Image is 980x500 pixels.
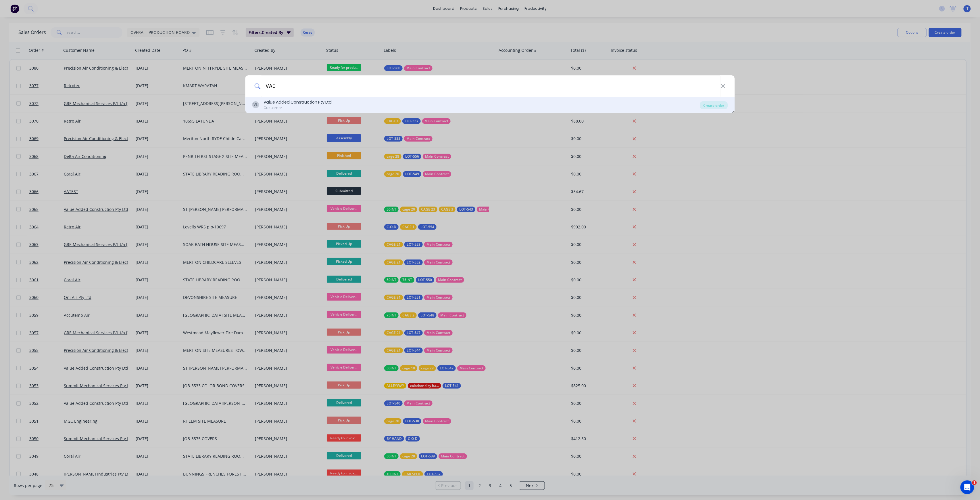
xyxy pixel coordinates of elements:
div: Customer [264,105,332,110]
iframe: Intercom live chat [960,480,974,494]
div: Value Added Construction Pty Ltd [264,99,332,105]
div: Create order [700,101,728,109]
div: VL [252,101,259,108]
input: Enter a customer name to create a new order... [261,75,721,97]
span: 1 [972,480,977,485]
